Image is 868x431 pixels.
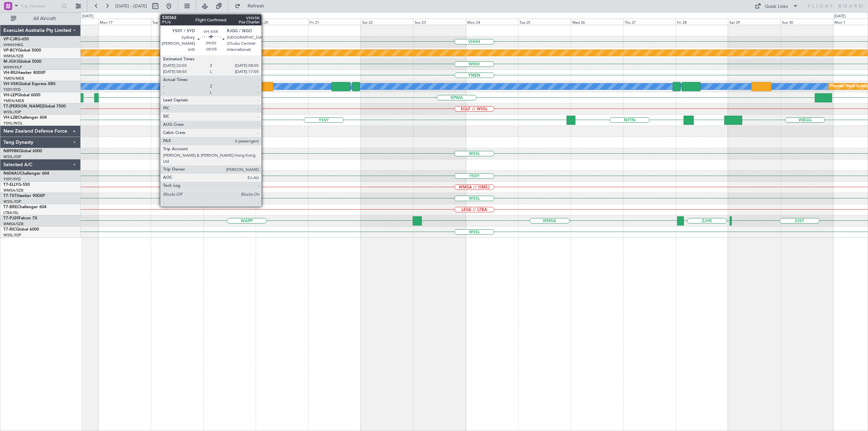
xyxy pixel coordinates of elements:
[3,199,21,204] a: WSSL/XSP
[3,71,45,75] a: VH-RIUHawker 800XP
[3,104,66,109] a: T7-[PERSON_NAME]Global 7500
[7,13,74,24] button: All Aircraft
[765,3,788,10] div: Quick Links
[242,4,270,8] span: Refresh
[256,19,308,25] div: Thu 20
[232,1,272,12] button: Refresh
[3,54,23,59] a: WMSA/SZB
[3,233,21,238] a: WSSL/XSP
[3,37,29,41] a: VP-CJRG-650
[3,71,17,75] span: VH-RIU
[3,149,19,153] span: N8998K
[3,110,21,115] a: WSSL/XSP
[3,183,18,187] span: T7-ELLY
[571,19,623,25] div: Wed 26
[3,172,49,176] a: N604AUChallenger 604
[3,60,18,64] span: M-JGVJ
[203,19,256,25] div: Wed 19
[3,116,18,120] span: VH-L2B
[3,65,22,70] a: WIHH/HLP
[3,228,16,232] span: T7-RIC
[3,37,17,41] span: VP-CJR
[151,19,203,25] div: Tue 18
[3,82,56,86] a: VH-VSKGlobal Express XRS
[413,19,466,25] div: Sun 23
[3,48,18,53] span: VP-BCY
[518,19,571,25] div: Tue 25
[3,42,23,47] a: VHHH/HKG
[3,194,17,198] span: T7-TST
[3,216,19,220] span: T7-PJ29
[3,205,17,209] span: T7-BRE
[3,172,20,176] span: N604AU
[3,121,23,126] a: YSHL/WOL
[18,16,72,21] span: All Aircraft
[751,1,802,12] button: Quick Links
[3,149,42,153] a: N8998KGlobal 6000
[3,60,41,64] a: M-JGVJGlobal 5000
[3,154,21,159] a: WSSL/XSP
[3,188,23,193] a: WMSA/SZB
[3,194,45,198] a: T7-TSTHawker 900XP
[3,98,24,103] a: YMEN/MEB
[676,19,728,25] div: Fri 28
[728,19,781,25] div: Sat 29
[3,76,24,81] a: YMEN/MEB
[781,19,833,25] div: Sun 30
[3,104,43,109] span: T7-[PERSON_NAME]
[3,216,37,220] a: T7-PJ29Falcon 7X
[3,177,21,182] a: YSSY/SYD
[3,48,41,53] a: VP-BCYGlobal 5000
[3,82,18,86] span: VH-VSK
[623,19,676,25] div: Thu 27
[834,14,846,19] div: [DATE]
[3,87,21,92] a: YSSY/SYD
[3,93,40,97] a: VH-LEPGlobal 6000
[98,19,151,25] div: Mon 17
[3,116,47,120] a: VH-L2BChallenger 604
[361,19,413,25] div: Sat 22
[3,93,17,97] span: VH-LEP
[3,221,23,227] a: WMSA/SZB
[3,228,39,232] a: T7-RICGlobal 6000
[3,210,19,215] a: LTBA/ISL
[21,1,60,11] input: Trip Number
[3,183,30,187] a: T7-ELLYG-550
[115,3,147,9] span: [DATE] - [DATE]
[3,205,46,209] a: T7-BREChallenger 604
[466,19,518,25] div: Mon 24
[308,19,361,25] div: Fri 21
[82,14,94,19] div: [DATE]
